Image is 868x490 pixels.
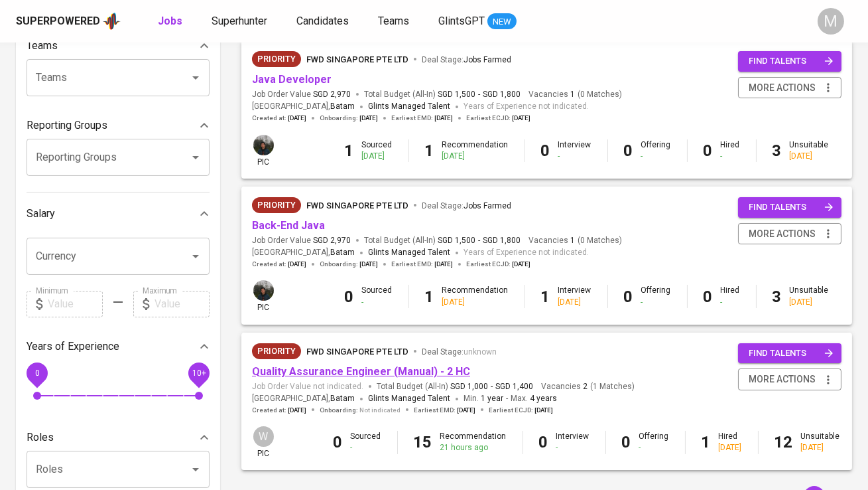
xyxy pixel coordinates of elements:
[334,433,343,451] b: 0
[422,347,497,357] span: Deal Stage :
[440,431,507,453] div: Recommendation
[296,15,349,27] span: Candidates
[27,430,54,446] p: Roles
[425,287,434,306] b: 1
[158,13,185,30] a: Jobs
[457,406,475,415] span: [DATE]
[438,13,517,30] a: GlintsGPT NEW
[252,425,275,459] div: pic
[48,291,103,317] input: Value
[252,133,275,168] div: pic
[27,201,210,227] div: Salary
[364,89,521,100] span: Total Budget (All-In)
[391,260,453,269] span: Earliest EMD :
[252,406,306,415] span: Created at :
[212,15,267,27] span: Superhunter
[362,297,393,308] div: -
[478,89,480,100] span: -
[489,406,553,415] span: Earliest ECJD :
[296,13,351,30] a: Candidates
[186,460,205,479] button: Open
[252,89,351,100] span: Job Order Value
[528,89,622,100] span: Vacancies ( 0 Matches )
[252,343,301,359] div: New Job received from Demand Team
[252,279,275,313] div: pic
[313,235,351,246] span: SGD 2,970
[464,201,511,210] span: Jobs Farmed
[330,246,355,260] span: Batam
[641,151,671,162] div: -
[27,33,210,59] div: Teams
[155,291,210,317] input: Value
[790,151,829,162] div: [DATE]
[359,114,378,123] span: [DATE]
[320,406,401,415] span: Onboarding :
[721,151,740,162] div: -
[558,151,591,162] div: -
[253,280,274,301] img: glenn@glints.com
[306,347,408,357] span: FWD Singapore Pte Ltd
[27,339,119,355] p: Years of Experience
[425,141,434,160] b: 1
[252,73,332,86] a: Java Developer
[622,433,631,451] b: 0
[719,442,742,453] div: [DATE]
[288,406,306,415] span: [DATE]
[252,381,363,392] span: Job Order Value not indicated.
[27,206,55,222] p: Salary
[27,424,210,451] div: Roles
[186,68,205,87] button: Open
[351,442,381,453] div: -
[252,345,301,358] span: Priority
[775,433,793,451] b: 12
[624,141,633,160] b: 0
[27,118,107,133] p: Reporting Groups
[749,346,834,361] span: find talents
[306,54,408,64] span: FWD Singapore Pte Ltd
[721,285,740,307] div: Hired
[506,392,508,406] span: -
[568,235,575,246] span: 1
[252,52,301,66] span: Priority
[801,431,840,453] div: Unsuitable
[442,151,509,162] div: [DATE]
[539,433,548,451] b: 0
[391,114,453,123] span: Earliest EMD :
[252,100,355,114] span: [GEOGRAPHIC_DATA] ,
[320,114,378,123] span: Onboarding :
[368,102,450,111] span: Glints Managed Talent
[414,433,432,451] b: 15
[558,139,591,162] div: Interview
[450,381,488,392] span: SGD 1,000
[464,347,497,357] span: unknown
[624,287,633,306] b: 0
[541,141,550,160] b: 0
[442,285,509,307] div: Recommendation
[749,226,816,242] span: more actions
[288,114,306,123] span: [DATE]
[362,139,393,162] div: Sourced
[313,89,351,100] span: SGD 2,970
[288,260,306,269] span: [DATE]
[359,260,378,269] span: [DATE]
[512,260,530,269] span: [DATE]
[414,406,475,415] span: Earliest EMD :
[306,201,408,210] span: FWD Singapore Pte Ltd
[466,114,530,123] span: Earliest ECJD :
[738,223,841,245] button: more actions
[721,297,740,308] div: -
[749,371,816,388] span: more actions
[362,151,393,162] div: [DATE]
[639,431,669,453] div: Offering
[528,235,622,246] span: Vacancies ( 0 Matches )
[790,139,829,162] div: Unsuitable
[252,365,470,378] a: Quality Assurance Engineer (Manual) - 2 HC
[558,285,591,307] div: Interview
[364,235,521,246] span: Total Budget (All-In)
[541,287,550,306] b: 1
[790,285,829,307] div: Unsuitable
[252,425,275,448] div: W
[719,431,742,453] div: Hired
[422,201,511,210] span: Deal Stage :
[434,114,453,123] span: [DATE]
